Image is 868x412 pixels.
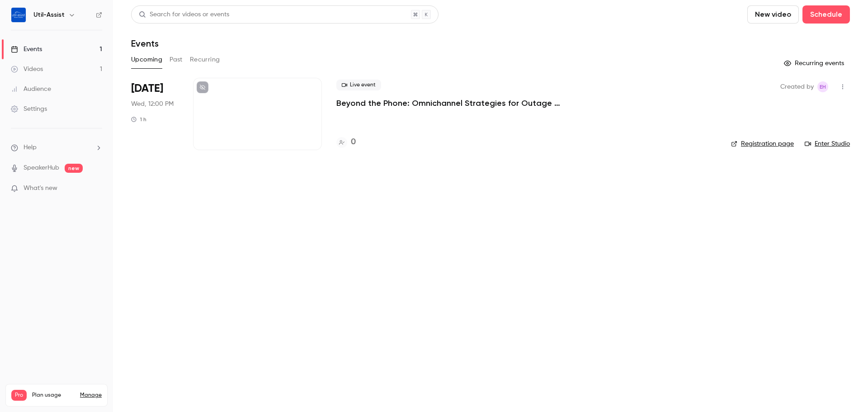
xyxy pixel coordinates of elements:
span: What's new [24,184,57,193]
button: New video [747,5,799,24]
span: Wed, 12:00 PM [131,99,174,109]
a: 0 [336,136,356,148]
h1: Events [131,38,159,49]
h4: 0 [351,136,356,148]
div: Search for videos or events [139,10,229,19]
div: Events [11,45,42,54]
div: Settings [11,104,47,114]
span: [DATE] [131,81,163,96]
span: EH [820,81,826,92]
a: SpeakerHub [24,163,59,173]
img: Util-Assist [11,8,26,22]
span: new [65,164,83,173]
span: Live event [336,80,381,90]
div: Sep 24 Wed, 12:00 PM (America/Toronto) [131,78,179,150]
a: Enter Studio [805,139,850,148]
div: Videos [11,65,43,74]
h6: Util-Assist [33,10,65,19]
button: Schedule [802,5,850,24]
button: Recurring [190,52,220,67]
li: help-dropdown-opener [11,143,102,152]
span: Emily Henderson [817,81,828,92]
span: Plan usage [32,392,75,399]
div: 1 h [131,116,146,123]
button: Upcoming [131,52,162,67]
span: Pro [11,390,27,401]
a: Beyond the Phone: Omnichannel Strategies for Outage Communications [336,98,608,109]
span: Created by [780,81,814,92]
div: Audience [11,85,51,94]
span: Help [24,143,37,152]
a: Registration page [731,139,794,148]
button: Past [170,52,183,67]
button: Recurring events [780,56,850,71]
a: Manage [80,392,102,399]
